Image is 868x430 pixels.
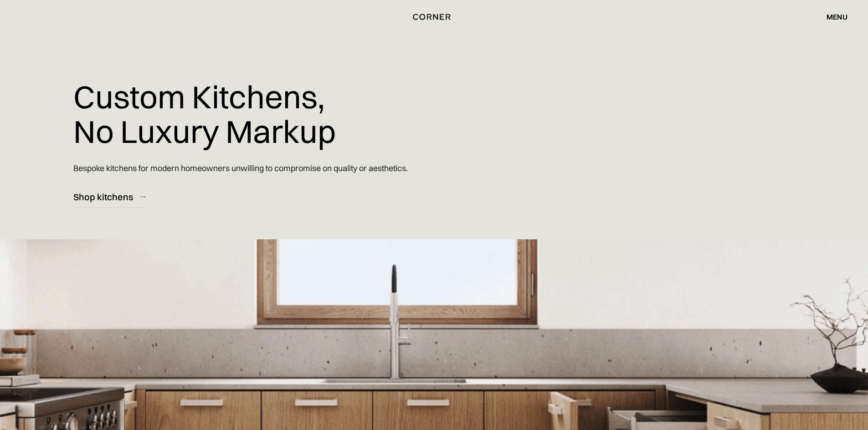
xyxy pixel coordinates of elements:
[73,191,133,203] div: Shop kitchens
[73,186,145,208] a: Shop kitchens
[827,13,847,20] div: menu
[73,155,408,181] p: Bespoke kitchens for modern homeowners unwilling to compromise on quality or aesthetics.
[402,11,467,23] a: home
[817,9,847,25] div: menu
[73,73,336,155] h1: Custom Kitchens, No Luxury Markup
